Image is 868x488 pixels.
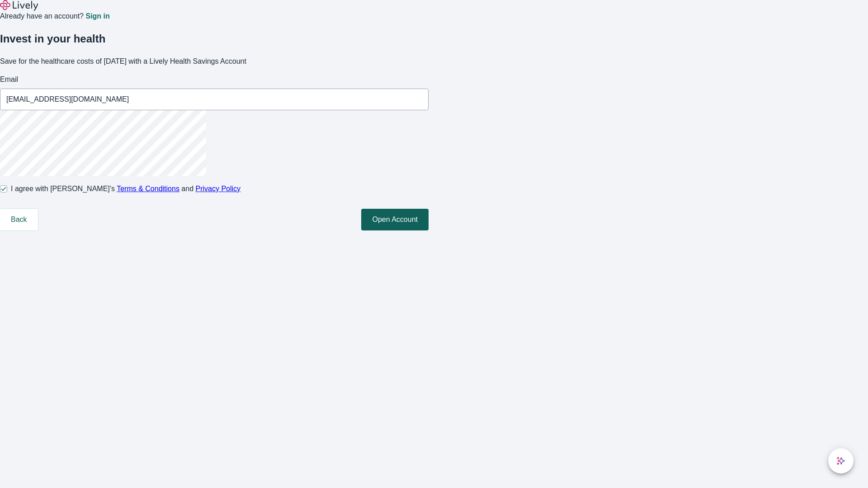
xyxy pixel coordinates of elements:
button: Open Account [361,209,429,230]
svg: Lively AI Assistant [836,456,845,465]
a: Terms & Conditions [117,185,179,192]
a: Sign in [85,13,109,20]
a: Privacy Policy [196,185,241,192]
span: I agree with [PERSON_NAME]’s and [11,183,241,194]
button: chat [828,448,854,474]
